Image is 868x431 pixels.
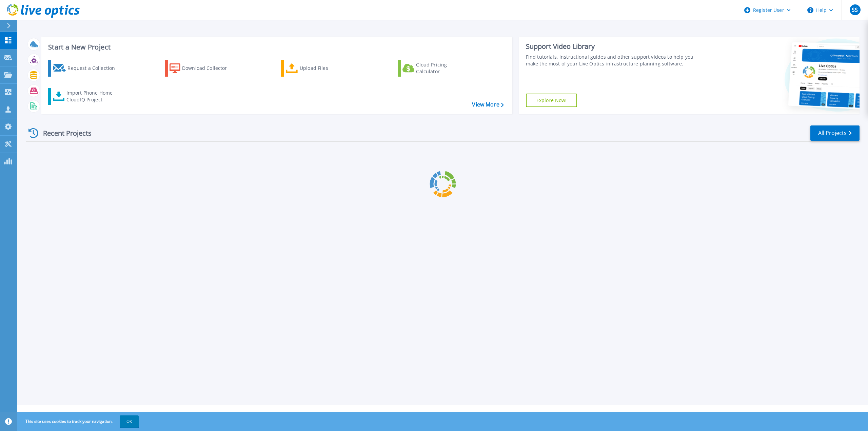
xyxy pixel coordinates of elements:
[416,61,470,75] div: Cloud Pricing Calculator
[300,61,354,75] div: Upload Files
[526,42,702,51] div: Support Video Library
[281,60,357,77] a: Upload Files
[19,415,139,428] span: This site uses cookies to track your navigation.
[526,54,702,67] div: Find tutorials, instructional guides and other support videos to help you make the most of your L...
[48,43,504,51] h3: Start a New Project
[526,94,577,107] a: Explore Now!
[67,61,122,75] div: Request a Collection
[398,60,473,77] a: Cloud Pricing Calculator
[810,125,860,141] a: All Projects
[66,90,119,103] div: Import Phone Home CloudIQ Project
[182,61,236,75] div: Download Collector
[120,415,139,428] button: OK
[165,60,240,77] a: Download Collector
[26,125,101,141] div: Recent Projects
[48,60,124,77] a: Request a Collection
[852,7,858,13] span: SS
[472,101,504,108] a: View More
